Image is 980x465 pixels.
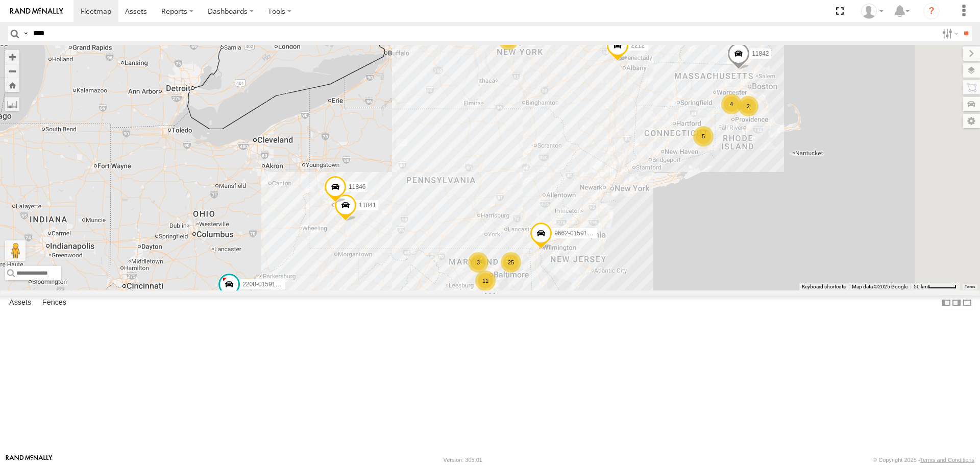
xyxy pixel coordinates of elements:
div: 2 [738,96,758,116]
button: Keyboard shortcuts [802,283,846,290]
span: 9662-015910002283813 [554,230,621,237]
button: Zoom out [5,64,19,78]
div: ryan phillips [857,4,887,19]
span: 50 km [914,284,928,289]
button: Drag Pegman onto the map to open Street View [5,240,26,261]
div: Version: 305.01 [444,457,482,463]
a: Terms and Conditions [920,457,974,463]
span: 11846 [349,184,365,191]
button: Map Scale: 50 km per 52 pixels [911,283,960,290]
div: 4 [721,94,742,114]
img: rand-logo.svg [10,8,63,15]
a: Terms [965,284,975,288]
div: 5 [693,126,714,146]
div: © Copyright 2025 - [873,457,974,463]
label: Measure [5,97,19,111]
button: Zoom in [5,50,19,64]
span: 2212 [631,42,645,49]
div: 3 [468,252,488,273]
button: Zoom Home [5,78,19,92]
span: 11841 [359,202,376,209]
span: 2208-015910002284753 [242,281,309,288]
div: 25 [501,252,521,273]
span: 11842 [752,50,769,57]
label: Fences [37,296,71,310]
a: Visit our Website [6,455,53,465]
div: 11 [475,271,496,291]
label: Dock Summary Table to the Left [941,296,951,310]
span: Map data ©2025 Google [852,284,908,289]
label: Map Settings [963,114,980,128]
i: ? [923,3,940,19]
label: Hide Summary Table [962,296,972,310]
label: Dock Summary Table to the Right [951,296,962,310]
label: Search Filter Options [938,26,960,41]
label: Assets [4,296,36,310]
label: Search Query [21,26,30,41]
